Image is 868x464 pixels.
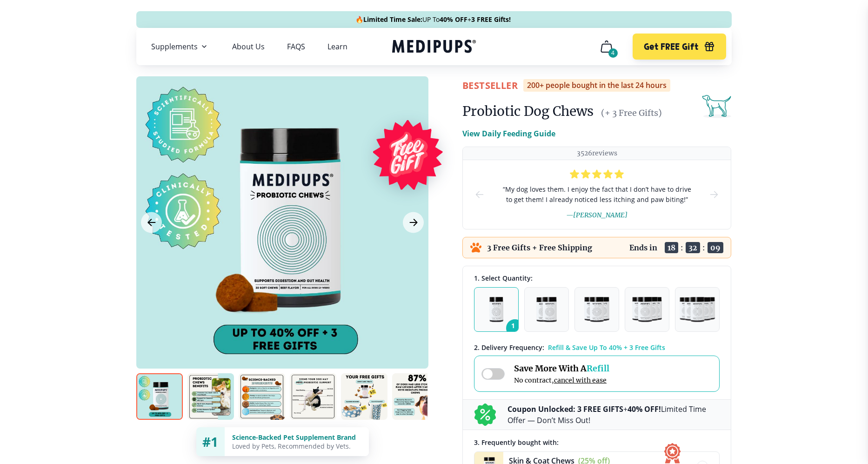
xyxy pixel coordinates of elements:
[601,108,662,118] span: (+ 3 Free Gifts)
[462,128,555,139] p: View Daily Feeding Guide
[187,373,234,420] img: Probiotic Dog Chews | Natural Dog Supplements
[392,373,439,420] img: Probiotic Dog Chews | Natural Dog Supplements
[566,211,628,219] span: — [PERSON_NAME]
[489,297,504,322] img: Pack of 1 - Natural Dog Supplements
[462,79,518,92] span: BestSeller
[708,160,720,229] button: next-slide
[474,287,519,332] button: 1
[136,373,183,420] img: Probiotic Dog Chews | Natural Dog Supplements
[290,373,336,420] img: Probiotic Dog Chews | Natural Dog Supplements
[577,149,617,158] p: 3526 reviews
[680,297,715,322] img: Pack of 5 - Natural Dog Supplements
[287,42,305,51] a: FAQS
[392,38,476,57] a: Medipups
[708,242,723,253] span: 09
[487,243,592,252] p: 3 Free Gifts + Free Shipping
[587,363,609,374] span: Refill
[548,343,665,352] span: Refill & Save Up To 40% + 3 Free Gifts
[341,373,387,420] img: Probiotic Dog Chews | Natural Dog Supplements
[474,274,720,282] div: 1. Select Quantity:
[628,404,661,414] b: 40% OFF!
[595,35,618,58] button: cart
[474,160,485,229] button: prev-slide
[686,242,700,253] span: 32
[462,103,594,120] h1: Probiotic Dog Chews
[523,79,670,92] div: 200+ people bought in the last 24 hours
[500,184,694,205] span: “ My dog loves them. I enjoy the fact that I don’t have to drive to get them! I already noticed l...
[232,433,361,442] div: Science-Backed Pet Supplement Brand
[584,297,609,322] img: Pack of 3 - Natural Dog Supplements
[355,15,511,24] span: 🔥 UP To +
[141,212,162,233] button: Previous Image
[507,404,623,414] b: Coupon Unlocked: 3 FREE GIFTS
[702,243,705,252] span: :
[644,41,698,52] span: Get FREE Gift
[151,41,210,52] button: Supplements
[629,243,657,252] p: Ends in
[506,319,524,337] span: 1
[633,34,726,60] button: Get FREE Gift
[327,42,347,51] a: Learn
[474,343,544,352] span: 2 . Delivery Frequency:
[474,438,559,447] span: 3 . Frequently bought with:
[151,42,198,51] span: Supplements
[514,363,609,374] span: Save More With A
[232,42,265,51] a: About Us
[665,242,678,253] span: 18
[202,433,218,451] span: #1
[608,48,618,58] div: 4
[403,212,424,233] button: Next Image
[239,373,285,420] img: Probiotic Dog Chews | Natural Dog Supplements
[554,376,607,384] span: cancel with ease
[632,297,661,322] img: Pack of 4 - Natural Dog Supplements
[681,243,683,252] span: :
[507,403,720,426] p: + Limited Time Offer — Don’t Miss Out!
[514,376,609,384] span: No contract,
[536,297,557,322] img: Pack of 2 - Natural Dog Supplements
[232,442,361,451] div: Loved by Pets, Recommended by Vets.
